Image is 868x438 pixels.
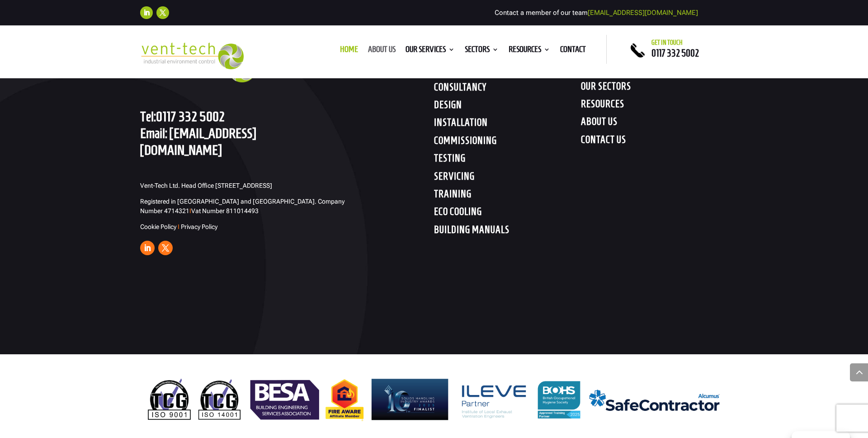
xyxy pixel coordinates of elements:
[434,152,581,168] h4: TESTING
[434,170,581,186] h4: SERVICING
[581,80,728,96] h4: OUR SECTORS
[140,109,225,124] a: Tel:0117 332 5002
[189,207,191,214] span: I
[178,223,179,230] span: I
[434,205,581,222] h4: ECO COOLING
[140,125,167,141] span: Email:
[156,6,169,19] a: Follow on X
[581,133,728,150] h4: CONTACT US
[434,81,581,97] h4: CONSULTANCY
[434,134,581,151] h4: COMMISSIONING
[581,98,728,114] h4: RESOURCES
[181,223,217,230] a: Privacy Policy
[140,198,344,214] span: Registered in [GEOGRAPHIC_DATA] and [GEOGRAPHIC_DATA]. Company Number 4714321 Vat Number 811014493
[140,372,728,427] img: Email footer Apr 25
[434,116,581,133] h4: INSTALLATION
[465,46,499,56] a: Sectors
[588,9,698,17] a: [EMAIL_ADDRESS][DOMAIN_NAME]
[434,188,581,204] h4: TRAINING
[140,125,256,157] a: [EMAIL_ADDRESS][DOMAIN_NAME]
[140,223,176,230] a: Cookie Policy
[140,182,272,189] span: Vent-Tech Ltd. Head Office [STREET_ADDRESS]
[158,241,173,255] a: Follow on X
[651,39,683,46] span: Get in touch
[581,115,728,132] h4: ABOUT US
[368,46,396,56] a: About us
[140,6,153,19] a: Follow on LinkedIn
[406,46,455,56] a: Our Services
[340,46,358,56] a: Home
[434,99,581,115] h4: DESIGN
[140,43,244,69] img: 2023-09-27T08_35_16.549ZVENT-TECH---Clear-background
[140,241,155,255] a: Follow on LinkedIn
[560,46,586,56] a: Contact
[140,109,156,124] span: Tel:
[651,48,699,58] a: 0117 332 5002
[509,46,550,56] a: Resources
[434,224,581,240] h4: BUILDING MANUALS
[495,9,698,17] span: Contact a member of our team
